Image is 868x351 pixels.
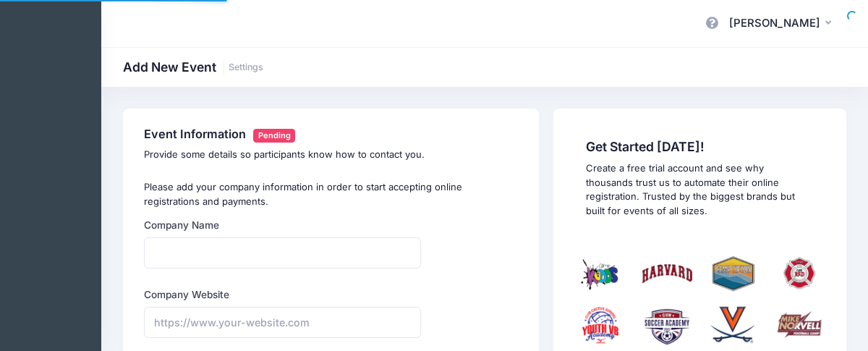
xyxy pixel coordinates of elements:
[144,307,421,338] input: https://www.your-website.com
[144,148,518,162] p: Provide some details so participants know how to contact you.
[586,139,813,154] span: Get Started [DATE]!
[253,129,295,143] span: Pending
[144,127,518,143] h4: Event Information
[123,59,263,75] h1: Add New Event
[729,15,820,31] span: [PERSON_NAME]
[144,287,229,302] label: Company Website
[586,161,813,218] p: Create a free trial account and see why thousands trust us to automate their online registration....
[720,7,846,41] button: [PERSON_NAME]
[144,180,518,208] p: Please add your company information in order to start accepting online registrations and payments.
[144,218,219,232] label: Company Name
[229,62,263,73] a: Settings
